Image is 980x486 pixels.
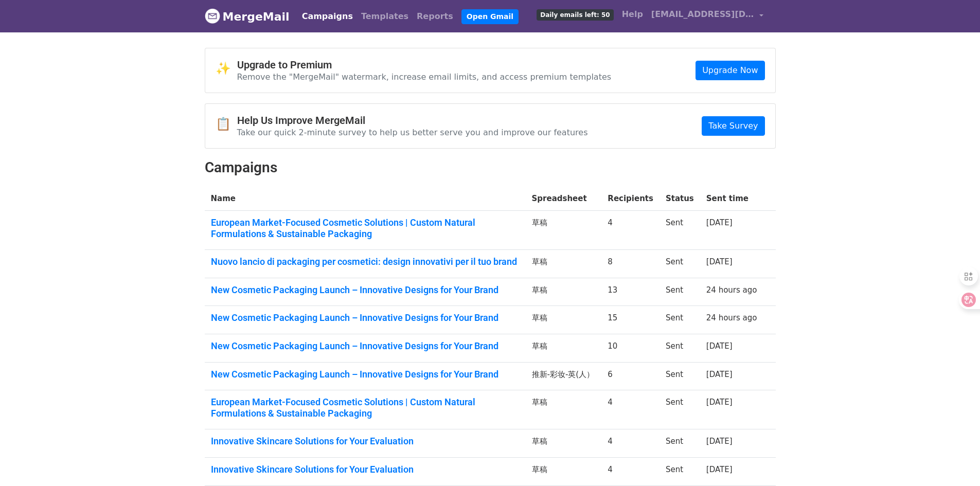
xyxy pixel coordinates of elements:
[211,436,520,447] a: Innovative Skincare Solutions for Your Evaluation
[647,4,768,28] a: [EMAIL_ADDRESS][DOMAIN_NAME]
[660,362,700,390] td: Sent
[660,278,700,306] td: Sent
[706,313,757,322] a: 24 hours ago
[618,4,647,25] a: Help
[237,127,588,138] p: Take our quick 2-minute survey to help us better serve you and improve our features
[211,256,520,267] a: Nuovo lancio di packaging per cosmetici: design innovativi per il tuo brand
[526,390,602,429] td: 草稿
[526,211,602,250] td: 草稿
[706,285,757,295] a: 24 hours ago
[526,250,602,278] td: 草稿
[357,6,413,27] a: Templates
[205,6,290,27] a: MergeMail
[696,61,764,80] a: Upgrade Now
[526,362,602,390] td: 推新-彩妆-英(人）
[211,217,520,239] a: European Market-Focused Cosmetic Solutions | Custom Natural Formulations & Sustainable Packaging
[660,458,700,486] td: Sent
[205,159,776,176] h2: Campaigns
[216,61,237,76] span: ✨
[651,8,754,21] span: [EMAIL_ADDRESS][DOMAIN_NAME]
[526,429,602,458] td: 草稿
[216,117,237,132] span: 📋
[526,458,602,486] td: 草稿
[526,306,602,334] td: 草稿
[660,334,700,363] td: Sent
[532,4,617,25] a: Daily emails left: 50
[211,284,520,296] a: New Cosmetic Packaging Launch – Innovative Designs for Your Brand
[601,187,660,211] th: Recipients
[660,429,700,458] td: Sent
[211,340,520,352] a: New Cosmetic Packaging Launch – Innovative Designs for Your Brand
[702,116,764,136] a: Take Survey
[298,6,357,27] a: Campaigns
[537,9,613,21] span: Daily emails left: 50
[601,278,660,306] td: 13
[601,362,660,390] td: 6
[660,211,700,250] td: Sent
[706,370,733,379] a: [DATE]
[660,187,700,211] th: Status
[706,437,733,446] a: [DATE]
[660,250,700,278] td: Sent
[526,334,602,363] td: 草稿
[205,8,220,24] img: MergeMail logo
[526,187,602,211] th: Spreadsheet
[601,458,660,486] td: 4
[601,429,660,458] td: 4
[706,218,733,227] a: [DATE]
[660,306,700,334] td: Sent
[601,306,660,334] td: 15
[237,114,588,127] h4: Help Us Improve MergeMail
[237,59,612,71] h4: Upgrade to Premium
[601,211,660,250] td: 4
[211,312,520,323] a: New Cosmetic Packaging Launch – Innovative Designs for Your Brand
[660,390,700,429] td: Sent
[211,397,520,419] a: European Market-Focused Cosmetic Solutions | Custom Natural Formulations & Sustainable Packaging
[211,464,520,475] a: Innovative Skincare Solutions for Your Evaluation
[526,278,602,306] td: 草稿
[211,369,520,380] a: New Cosmetic Packaging Launch – Innovative Designs for Your Brand
[413,6,457,27] a: Reports
[461,9,519,24] a: Open Gmail
[706,257,733,266] a: [DATE]
[601,390,660,429] td: 4
[706,341,733,351] a: [DATE]
[237,71,612,82] p: Remove the "MergeMail" watermark, increase email limits, and access premium templates
[601,334,660,363] td: 10
[700,187,763,211] th: Sent time
[706,465,733,474] a: [DATE]
[706,398,733,407] a: [DATE]
[601,250,660,278] td: 8
[205,187,526,211] th: Name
